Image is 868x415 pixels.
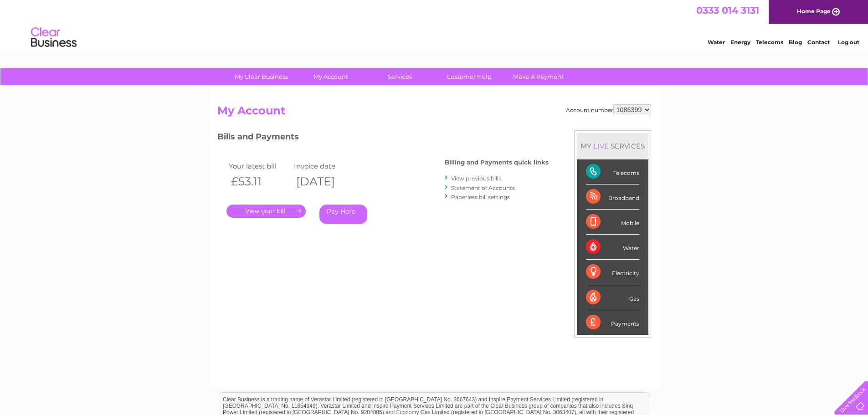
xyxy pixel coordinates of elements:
[708,39,725,46] a: Water
[586,159,639,184] div: Telecoms
[362,68,437,85] a: Services
[586,285,639,310] div: Gas
[586,260,639,285] div: Electricity
[577,133,648,159] div: MY SERVICES
[756,39,783,46] a: Telecoms
[31,24,77,51] img: logo.png
[566,104,651,115] div: Account number
[226,205,306,218] a: .
[217,130,549,146] h3: Bills and Payments
[293,68,368,85] a: My Account
[224,68,299,85] a: My Clear Business
[789,39,802,46] a: Blog
[217,104,651,122] h2: My Account
[226,172,292,191] th: £53.11
[730,39,750,46] a: Energy
[451,184,515,191] a: Statement of Accounts
[807,39,830,46] a: Contact
[319,205,367,224] a: Pay Here
[586,310,639,335] div: Payments
[586,184,639,210] div: Broadband
[591,142,611,150] div: LIVE
[501,68,576,85] a: Make A Payment
[838,39,859,46] a: Log out
[431,68,507,85] a: Customer Help
[445,159,549,166] h4: Billing and Payments quick links
[696,5,759,16] a: 0333 014 3131
[226,160,292,172] td: Your latest bill
[451,175,501,182] a: View previous bills
[586,235,639,260] div: Water
[292,172,357,191] th: [DATE]
[586,210,639,235] div: Mobile
[219,5,650,44] div: Clear Business is a trading name of Verastar Limited (registered in [GEOGRAPHIC_DATA] No. 3667643...
[292,160,357,172] td: Invoice date
[451,194,510,200] a: Paperless bill settings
